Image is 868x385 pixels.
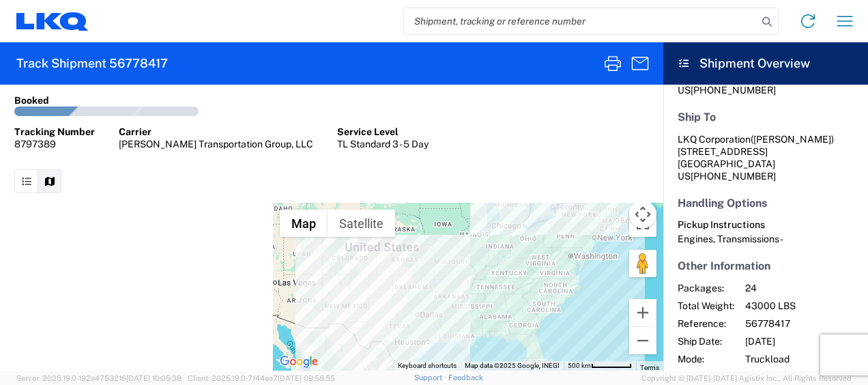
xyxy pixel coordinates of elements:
h5: Other Information [678,259,854,272]
span: Truckload [745,353,862,365]
span: [PHONE_NUMBER] [691,171,776,182]
div: Engines, Transmissions - [678,233,854,245]
div: [PERSON_NAME] Transportation Group, LLC [119,138,313,150]
button: Map Scale: 500 km per 56 pixels [564,361,636,371]
span: LKQ Corporation [STREET_ADDRESS] [678,134,834,157]
div: 8797389 [14,138,95,150]
span: 24 [745,282,862,294]
img: Google [276,353,321,371]
h5: Ship To [678,111,854,124]
span: [DATE] 09:58:55 [278,374,335,382]
span: 43000 LBS [745,300,862,312]
button: Show street map [280,210,328,237]
header: Shipment Overview [663,42,868,85]
span: Mode: [678,353,734,365]
a: Support [414,373,448,382]
button: Show satellite imagery [328,210,395,237]
span: Copyright © [DATE]-[DATE] Agistix Inc., All Rights Reserved [641,372,852,384]
span: ([PERSON_NAME]) [751,134,834,145]
span: Total Weight: [678,300,734,312]
h5: Handling Options [678,197,854,210]
button: Keyboard shortcuts [398,361,457,371]
a: Terms [640,364,659,371]
input: Shipment, tracking or reference number [404,8,757,34]
div: Carrier [119,126,313,138]
a: Open this area in Google Maps (opens a new window) [276,353,321,371]
div: Service Level [337,126,429,138]
address: [GEOGRAPHIC_DATA] US [678,133,854,182]
span: Server: 2025.19.0-192a4753216 [16,374,182,382]
button: Drag Pegman onto the map to open Street View [629,250,656,277]
span: [DATE] [745,335,862,347]
button: Map camera controls [629,201,656,228]
span: Packages: [678,282,734,294]
button: Zoom out [629,327,656,354]
button: Zoom in [629,299,656,326]
a: Feedback [448,373,483,382]
span: [PHONE_NUMBER] [691,85,776,96]
span: 56778417 [745,317,862,330]
span: 500 km [568,362,591,369]
h2: Track Shipment 56778417 [16,55,168,72]
div: TL Standard 3 - 5 Day [337,138,429,150]
div: Booked [14,94,49,106]
span: Reference: [678,317,734,330]
span: Client: 2025.19.0-7f44ea7 [188,374,335,382]
span: Map data ©2025 Google, INEGI [465,362,560,369]
div: Tracking Number [14,126,95,138]
span: [DATE] 10:05:38 [126,374,182,382]
span: Ship Date: [678,335,734,347]
h6: Pickup Instructions [678,219,854,231]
